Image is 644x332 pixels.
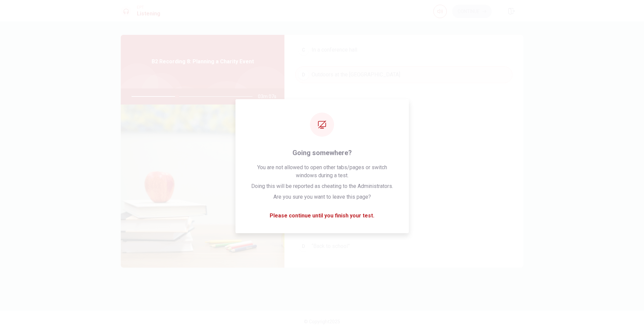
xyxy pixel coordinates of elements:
div: B [298,191,309,202]
div: C [298,216,309,227]
div: A [298,167,309,177]
button: A“Support the Future” [295,163,513,180]
span: 03m 07s [258,88,282,105]
button: B“Celebrate Nature” [295,188,513,205]
span: “Support the Future” [312,168,359,176]
span: “Back to school” [312,242,350,250]
span: B2 Recording 8: Planning a Charity Event [152,58,254,66]
button: CIn a conference hall [295,42,513,58]
span: “Celebrate Nature” [312,193,355,201]
div: D [298,69,309,80]
h1: Listening [137,10,160,18]
div: C [298,45,309,55]
button: C“Celebrate Community” [295,213,513,230]
span: Outdoors at the [GEOGRAPHIC_DATA] [312,71,400,79]
span: “Celebrate Community” [312,217,366,225]
img: B2 Recording 8: Planning a Charity Event [121,105,284,268]
span: © Copyright 2025 [304,319,340,324]
button: DOutdoors at the [GEOGRAPHIC_DATA] [295,66,513,83]
div: D [298,241,309,252]
span: EPT [137,5,160,10]
h4: Question 8 [295,123,513,134]
button: D“Back to school” [295,238,513,255]
span: In a conference hall [312,46,357,54]
span: What theme does the woman propose? [295,142,513,150]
